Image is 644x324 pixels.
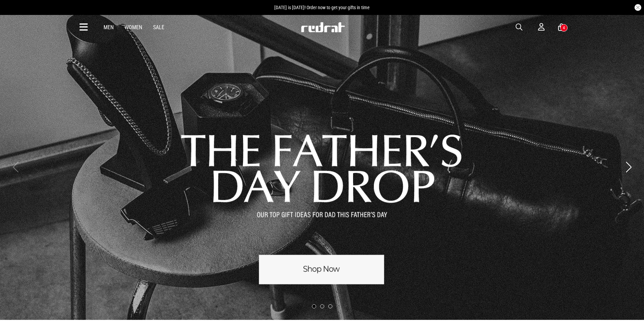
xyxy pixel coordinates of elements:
span: [DATE] is [DATE]! Order now to get your gifts in time [274,5,370,10]
div: 4 [563,25,565,30]
a: Men [104,24,114,31]
a: Sale [153,24,164,31]
button: Previous slide [11,160,20,175]
a: 4 [558,24,565,31]
img: Redrat logo [300,22,345,32]
button: Next slide [624,160,633,175]
a: Women [125,24,142,31]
